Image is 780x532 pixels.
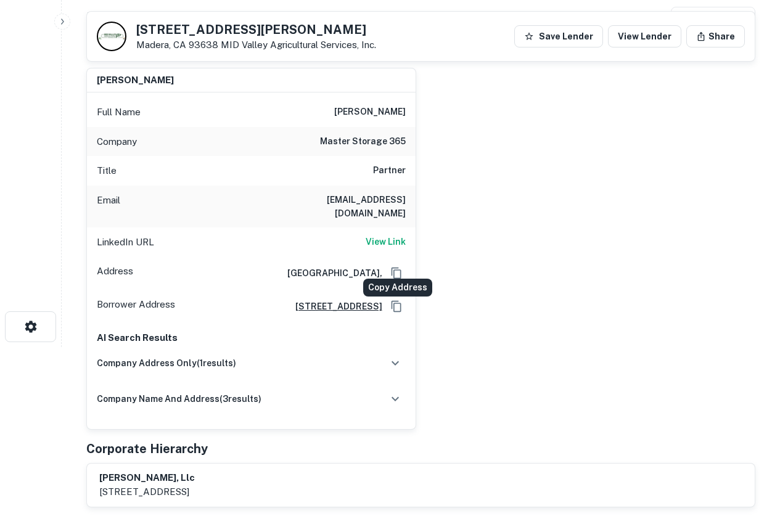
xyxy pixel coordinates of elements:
[97,235,154,250] p: LinkedIn URL
[136,23,376,36] h5: [STREET_ADDRESS][PERSON_NAME]
[97,356,236,370] h6: company address only ( 1 results)
[99,471,195,485] h6: [PERSON_NAME], llc
[320,134,406,149] h6: master storage 365
[97,264,133,282] p: Address
[97,134,137,149] p: Company
[277,266,382,280] h6: [GEOGRAPHIC_DATA],
[718,433,780,493] iframe: Chat Widget
[99,485,195,499] p: [STREET_ADDRESS]
[387,297,406,316] button: Copy Address
[363,279,432,297] div: Copy Address
[387,264,406,282] button: Copy Address
[136,39,376,51] p: Madera, CA 93638
[285,300,382,313] a: [STREET_ADDRESS]
[97,330,406,345] p: AI Search Results
[97,105,141,120] p: Full Name
[221,39,376,50] a: MID Valley Agricultural Services, Inc.
[97,392,261,406] h6: company name and address ( 3 results)
[97,73,174,88] h6: [PERSON_NAME]
[686,25,745,47] button: Share
[97,297,175,316] p: Borrower Address
[514,25,603,47] button: Save Lender
[373,163,406,178] h6: Partner
[97,163,117,178] p: Title
[366,235,406,248] h6: View Link
[86,7,182,29] h4: Buyer Details
[86,440,208,458] h5: Corporate Hierarchy
[334,105,406,120] h6: [PERSON_NAME]
[366,235,406,250] a: View Link
[97,193,120,220] p: Email
[608,25,681,47] a: View Lender
[258,193,406,220] h6: [EMAIL_ADDRESS][DOMAIN_NAME]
